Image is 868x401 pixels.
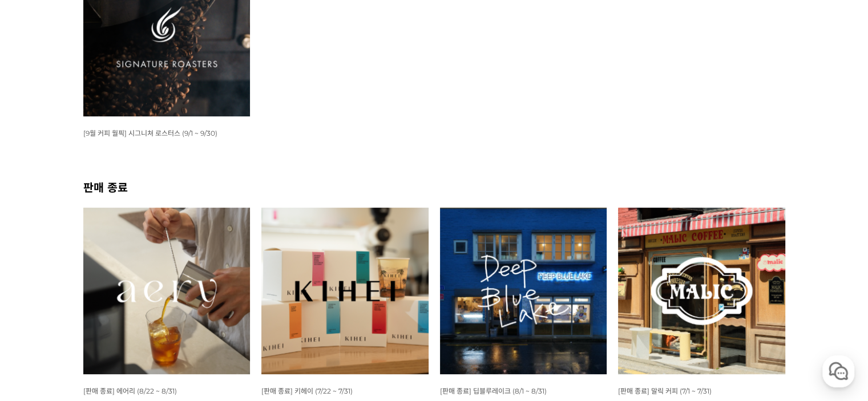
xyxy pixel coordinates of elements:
img: 7월 커피 스몰 월픽 키헤이 [261,208,429,375]
a: [판매 종료] 키헤이 (7/22 ~ 7/31) [261,386,353,395]
img: 8월 커피 월픽 딥블루레이크 [440,208,607,375]
a: [판매 종료] 에어리 (8/22 ~ 8/31) [83,386,177,395]
h2: 판매 종료 [83,179,785,195]
img: 8월 커피 스몰 월픽 에어리 [83,208,251,375]
span: 설정 [176,323,190,333]
a: [판매 종료] 딥블루레이크 (8/1 ~ 8/31) [440,386,547,395]
span: [9월 커피 월픽] 시그니쳐 로스터스 (9/1 ~ 9/30) [83,129,217,137]
a: 홈 [3,306,75,335]
span: 홈 [36,323,43,333]
span: 대화 [104,324,118,333]
a: [9월 커피 월픽] 시그니쳐 로스터스 (9/1 ~ 9/30) [83,128,217,137]
a: 대화 [75,306,147,335]
a: 설정 [147,306,219,335]
a: [판매 종료] 말릭 커피 (7/1 ~ 7/31) [618,386,712,395]
img: 7월 커피 월픽 말릭커피 [618,208,785,375]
